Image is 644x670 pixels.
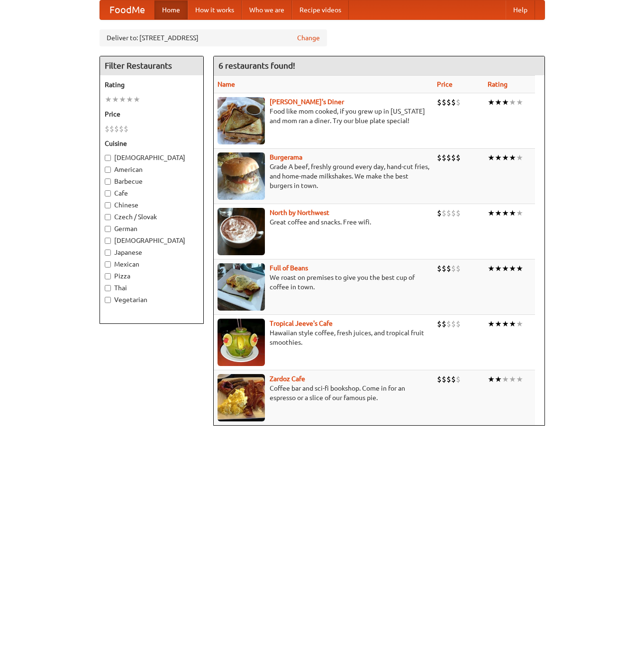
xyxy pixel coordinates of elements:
[509,374,516,384] li: ★
[218,80,235,88] a: Name
[446,319,451,329] li: $
[509,319,516,329] li: ★
[451,208,456,218] li: $
[446,208,451,218] li: $
[124,124,128,134] li: $
[119,94,126,105] li: ★
[509,152,516,163] li: ★
[112,94,119,105] li: ★
[488,208,495,218] li: ★
[218,374,265,421] img: zardoz.jpg
[105,153,199,162] label: [DEMOGRAPHIC_DATA]
[516,152,523,163] li: ★
[495,319,502,329] li: ★
[437,80,453,88] a: Price
[442,263,446,274] li: $
[516,263,523,274] li: ★
[218,319,265,366] img: jeeves.jpg
[516,374,523,384] li: ★
[451,263,456,274] li: $
[502,319,509,329] li: ★
[456,263,461,274] li: $
[100,0,154,19] a: FoodMe
[218,328,429,347] p: Hawaiian style coffee, fresh juices, and tropical fruit smoothies.
[105,155,111,161] input: [DEMOGRAPHIC_DATA]
[442,319,446,329] li: $
[451,97,456,107] li: $
[105,248,199,257] label: Japanese
[446,263,451,274] li: $
[456,97,461,107] li: $
[126,94,133,105] li: ★
[270,320,333,327] a: Tropical Jeeve's Cafe
[442,374,446,384] li: $
[451,374,456,384] li: $
[218,61,295,70] ng-pluralize: 6 restaurants found!
[495,208,502,218] li: ★
[488,97,495,107] li: ★
[105,179,111,185] input: Barbecue
[488,319,495,329] li: ★
[218,162,429,190] p: Grade A beef, freshly ground every day, hand-cut fries, and home-made milkshakes. We make the bes...
[502,208,509,218] li: ★
[218,97,265,144] img: sallys.jpg
[270,153,302,161] b: Burgerama
[495,374,502,384] li: ★
[437,263,442,274] li: $
[516,319,523,329] li: ★
[442,152,446,163] li: $
[105,177,199,186] label: Barbecue
[270,375,305,383] a: Zardoz Cafe
[154,0,188,19] a: Home
[442,97,446,107] li: $
[105,212,199,222] label: Czech / Slovak
[446,152,451,163] li: $
[270,209,329,216] a: North by Northwest
[502,97,509,107] li: ★
[456,319,461,329] li: $
[188,0,242,19] a: How it works
[218,384,429,402] p: Coffee bar and sci-fi bookshop. Come in for an espresso or a slice of our famous pie.
[297,33,320,43] a: Change
[488,374,495,384] li: ★
[105,238,111,244] input: [DEMOGRAPHIC_DATA]
[119,124,124,134] li: $
[218,217,429,227] p: Great coffee and snacks. Free wifi.
[502,374,509,384] li: ★
[114,124,119,134] li: $
[437,374,442,384] li: $
[509,97,516,107] li: ★
[270,98,344,106] a: [PERSON_NAME]'s Diner
[456,152,461,163] li: $
[509,263,516,274] li: ★
[506,0,535,19] a: Help
[105,94,112,105] li: ★
[105,214,111,220] input: Czech / Slovak
[242,0,292,19] a: Who we are
[516,208,523,218] li: ★
[105,202,111,208] input: Chinese
[456,208,461,218] li: $
[437,319,442,329] li: $
[502,152,509,163] li: ★
[105,236,199,245] label: [DEMOGRAPHIC_DATA]
[100,56,203,75] h4: Filter Restaurants
[218,273,429,292] p: We roast on premises to give you the best cup of coffee in town.
[105,165,199,174] label: American
[488,152,495,163] li: ★
[270,264,308,272] a: Full of Beans
[105,285,111,291] input: Thai
[105,295,199,304] label: Vegetarian
[109,124,114,134] li: $
[292,0,349,19] a: Recipe videos
[516,97,523,107] li: ★
[105,188,199,198] label: Cafe
[451,152,456,163] li: $
[100,29,327,46] div: Deliver to: [STREET_ADDRESS]
[218,152,265,200] img: burgerama.jpg
[105,124,109,134] li: $
[105,226,111,232] input: German
[437,208,442,218] li: $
